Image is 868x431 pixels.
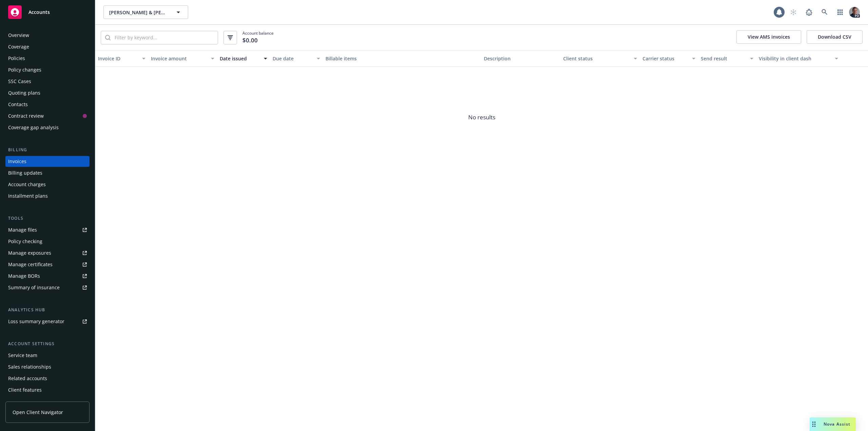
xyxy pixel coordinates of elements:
button: Carrier status [640,51,698,67]
a: Policies [5,53,90,64]
div: Billing updates [8,168,42,178]
div: Date issued [220,55,260,62]
a: Related accounts [5,373,90,384]
span: [PERSON_NAME] & [PERSON_NAME] [109,9,168,16]
button: View AMS invoices [736,30,801,44]
a: Coverage [5,41,90,52]
div: Visibility in client dash [759,55,831,62]
div: Account charges [8,179,46,190]
div: Quoting plans [8,87,40,98]
div: Invoice amount [151,55,207,62]
a: Billing updates [5,168,90,178]
div: Related accounts [8,373,47,384]
a: Sales relationships [5,361,90,372]
a: Search [818,5,831,19]
button: Date issued [217,51,270,67]
div: Sales relationships [8,361,51,372]
div: Manage exposures [8,248,51,258]
div: Drag to move [810,417,818,431]
div: Overview [8,30,29,41]
div: Invoices [8,156,26,167]
a: Manage files [5,224,90,235]
div: Coverage [8,41,29,52]
button: Download CSV [807,30,863,44]
div: Summary of insurance [8,282,60,293]
a: Overview [5,30,90,41]
div: Client features [8,385,42,395]
div: Billable items [325,55,479,62]
div: Loss summary generator [8,316,64,327]
button: Description [481,51,560,67]
input: Filter by keyword... [111,31,218,44]
a: Policy checking [5,236,90,247]
a: Invoices [5,156,90,167]
div: Carrier status [643,55,688,62]
a: Loss summary generator [5,316,90,327]
span: Open Client Navigator [13,409,63,416]
a: Switch app [833,5,847,19]
span: Nova Assist [824,421,850,427]
span: $0.00 [242,36,258,45]
div: Contacts [8,99,28,110]
div: Description [484,55,558,62]
a: Installment plans [5,191,90,201]
a: Accounts [5,3,90,22]
a: SSC Cases [5,76,90,87]
img: photo [849,7,860,18]
a: Manage exposures [5,248,90,258]
div: Invoice ID [98,55,138,62]
a: Policy changes [5,64,90,75]
div: Coverage gap analysis [8,122,59,133]
div: Policy changes [8,64,41,75]
button: Invoice amount [148,51,217,67]
a: Summary of insurance [5,282,90,293]
div: Contract review [8,111,44,121]
div: Installment plans [8,191,48,201]
a: Service team [5,350,90,361]
div: Manage BORs [8,271,40,281]
a: Report a Bug [802,5,816,19]
a: Contract review [5,111,90,121]
div: Billing [5,146,90,153]
div: Analytics hub [5,307,90,313]
div: Policy checking [8,236,42,247]
div: Service team [8,350,37,361]
svg: Search [105,35,111,40]
span: Accounts [28,9,50,15]
button: Invoice ID [95,51,148,67]
div: Send result [701,55,746,62]
div: Account settings [5,340,90,347]
a: Coverage gap analysis [5,122,90,133]
span: Account balance [242,30,274,45]
div: Manage files [8,224,37,235]
div: Tools [5,215,90,222]
button: [PERSON_NAME] & [PERSON_NAME] [103,5,188,19]
button: Send result [698,51,756,67]
div: Client status [563,55,630,62]
button: Nova Assist [810,417,856,431]
a: Contacts [5,99,90,110]
div: Due date [273,55,313,62]
a: Quoting plans [5,87,90,98]
div: SSC Cases [8,76,31,87]
button: Visibility in client dash [756,51,841,67]
a: Manage certificates [5,259,90,270]
div: Manage certificates [8,259,53,270]
a: Manage BORs [5,271,90,281]
a: Start snowing [787,5,800,19]
button: Due date [270,51,323,67]
span: No results [95,67,868,169]
a: Client features [5,385,90,395]
button: Client status [560,51,640,67]
button: Billable items [323,51,481,67]
div: Policies [8,53,25,64]
a: Account charges [5,179,90,190]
